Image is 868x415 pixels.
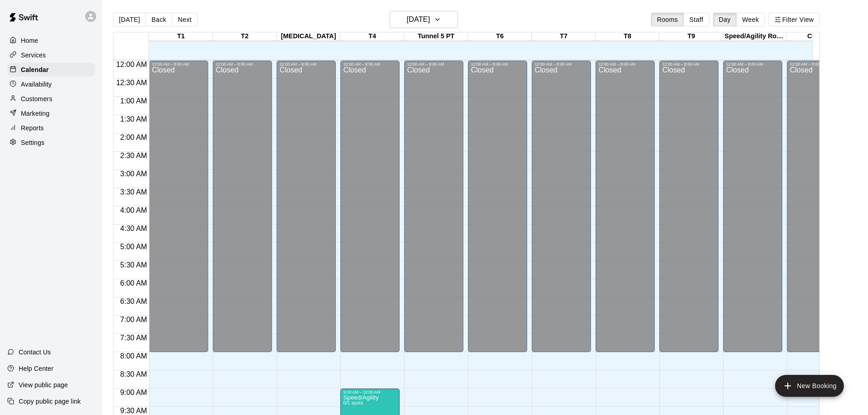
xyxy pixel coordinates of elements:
p: Copy public page link [19,397,81,406]
button: Week [736,13,765,26]
div: 12:00 AM – 8:00 AM: Closed [213,61,272,352]
a: Reports [7,121,95,135]
div: 12:00 AM – 8:00 AM: Closed [723,61,782,352]
div: 12:00 AM – 8:00 AM: Closed [596,61,655,352]
span: 8:00 AM [118,352,149,360]
div: Closed [662,67,716,355]
span: 2:00 AM [118,133,149,141]
div: 12:00 AM – 8:00 AM [152,62,205,67]
button: add [775,375,844,397]
span: 5:30 AM [118,261,149,269]
span: 0/1 spots filled [343,400,363,405]
p: Marketing [21,109,50,118]
a: Settings [7,136,95,149]
button: Day [713,13,737,26]
a: Home [7,34,95,47]
span: 2:30 AM [118,152,149,159]
span: 12:30 AM [114,79,149,87]
a: Calendar [7,63,95,77]
div: T9 [659,32,723,41]
div: 12:00 AM – 8:00 AM [471,62,524,67]
div: Closed [407,67,461,355]
div: 12:00 AM – 8:00 AM: Closed [659,61,719,352]
button: [DATE] [113,13,146,26]
span: 8:30 AM [118,370,149,378]
span: 1:30 AM [118,115,149,123]
span: 12:00 AM [114,61,149,68]
div: T2 [213,32,277,41]
p: Availability [21,80,52,89]
div: T6 [468,32,532,41]
span: 7:30 AM [118,334,149,342]
p: Reports [21,123,44,133]
div: 12:00 AM – 8:00 AM: Closed [340,61,400,352]
button: Back [145,13,172,26]
p: Settings [21,138,45,147]
div: T1 [149,32,213,41]
span: 7:00 AM [118,316,149,323]
span: 3:30 AM [118,188,149,196]
div: Availability [7,77,95,91]
div: T8 [596,32,659,41]
div: 12:00 AM – 8:00 AM [598,62,652,67]
div: Closed [534,67,588,355]
div: 12:00 AM – 8:00 AM [279,62,333,67]
div: 12:00 AM – 8:00 AM: Closed [404,61,463,352]
p: Contact Us [19,348,51,357]
div: Speed/Agility Room [723,32,787,41]
span: 6:30 AM [118,297,149,305]
button: Staff [683,13,709,26]
span: 9:00 AM [118,389,149,396]
div: Closed [152,67,205,355]
a: Services [7,48,95,62]
a: Customers [7,92,95,106]
div: 12:00 AM – 8:00 AM [216,62,269,67]
span: 9:30 AM [118,407,149,415]
a: Marketing [7,107,95,120]
button: [DATE] [390,11,458,28]
p: Home [21,36,38,45]
div: 9:00 AM – 10:00 AM [343,390,397,395]
div: 12:00 AM – 8:00 AM: Closed [468,61,527,352]
div: Closed [726,67,780,355]
h6: [DATE] [407,13,430,26]
span: 1:00 AM [118,97,149,105]
div: 12:00 AM – 8:00 AM: Closed [532,61,591,352]
span: 5:00 AM [118,243,149,251]
span: 4:00 AM [118,206,149,214]
div: Court 1 [787,32,851,41]
p: Calendar [21,65,49,74]
div: 12:00 AM – 8:00 AM [790,62,843,67]
div: Closed [790,67,843,355]
div: T7 [532,32,596,41]
div: 12:00 AM – 8:00 AM [534,62,588,67]
button: Filter View [769,13,820,26]
div: Closed [598,67,652,355]
span: 3:00 AM [118,170,149,178]
div: 12:00 AM – 8:00 AM: Closed [277,61,336,352]
button: Next [172,13,197,26]
div: [MEDICAL_DATA] [277,32,340,41]
button: Rooms [651,13,684,26]
div: Closed [279,67,333,355]
div: 12:00 AM – 8:00 AM: Closed [149,61,208,352]
p: View public page [19,380,68,389]
div: 12:00 AM – 8:00 AM [343,62,397,67]
div: Closed [343,67,397,355]
p: Help Center [19,364,53,373]
div: Closed [471,67,524,355]
p: Customers [21,94,52,103]
div: 12:00 AM – 8:00 AM [726,62,780,67]
span: 4:30 AM [118,225,149,232]
div: 12:00 AM – 8:00 AM [662,62,716,67]
div: Tunnel 5 PT [404,32,468,41]
div: 12:00 AM – 8:00 AM: Closed [787,61,846,352]
div: T4 [340,32,404,41]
